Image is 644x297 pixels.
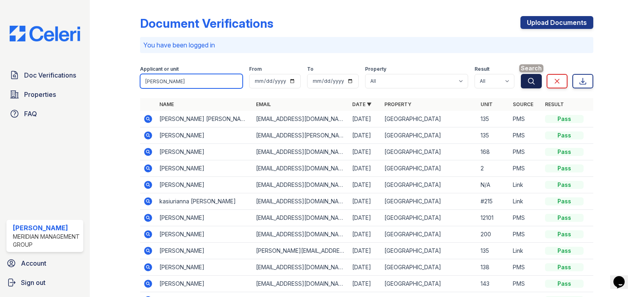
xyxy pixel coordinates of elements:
[156,193,252,210] td: kasiurianna [PERSON_NAME]
[365,66,386,72] label: Property
[253,160,349,177] td: [EMAIL_ADDRESS][DOMAIN_NAME]
[21,278,45,287] span: Sign out
[381,177,477,193] td: [GEOGRAPHIC_DATA]
[520,16,593,29] a: Upload Documents
[156,243,252,259] td: [PERSON_NAME]
[477,210,510,226] td: 12101
[477,226,510,243] td: 200
[156,160,252,177] td: [PERSON_NAME]
[21,258,46,268] span: Account
[352,101,372,107] a: Date ▼
[349,226,381,243] td: [DATE]
[481,101,493,107] a: Unit
[510,111,542,127] td: PMS
[510,177,542,193] td: Link
[349,243,381,259] td: [DATE]
[510,276,542,292] td: PMS
[477,111,510,127] td: 135
[143,40,590,50] p: You have been logged in
[477,259,510,276] td: 138
[256,101,271,107] a: Email
[510,226,542,243] td: PMS
[253,127,349,144] td: [EMAIL_ADDRESS][PERSON_NAME][DOMAIN_NAME]
[545,131,584,139] div: Pass
[156,210,252,226] td: [PERSON_NAME]
[545,247,584,255] div: Pass
[349,160,381,177] td: [DATE]
[156,127,252,144] td: [PERSON_NAME]
[349,177,381,193] td: [DATE]
[156,177,252,193] td: [PERSON_NAME]
[6,106,83,122] a: FAQ
[140,74,243,88] input: Search by name, email, or unit number
[13,233,80,249] div: Meridian Management Group
[13,223,80,233] div: [PERSON_NAME]
[3,26,87,41] img: CE_Logo_Blue-a8612792a0a2168367f1c8372b55b34899dd931a85d93a1a3d3e32e68fde9ad4.png
[545,101,564,107] a: Result
[24,70,76,80] span: Doc Verifications
[477,276,510,292] td: 143
[253,276,349,292] td: [EMAIL_ADDRESS][DOMAIN_NAME]
[545,230,584,238] div: Pass
[510,193,542,210] td: Link
[253,144,349,160] td: [EMAIL_ADDRESS][DOMAIN_NAME]
[477,243,510,259] td: 135
[545,181,584,189] div: Pass
[253,243,349,259] td: [PERSON_NAME][EMAIL_ADDRESS][DOMAIN_NAME]
[253,193,349,210] td: [EMAIL_ADDRESS][DOMAIN_NAME]
[24,109,37,119] span: FAQ
[384,101,411,107] a: Property
[6,86,83,102] a: Properties
[545,197,584,205] div: Pass
[381,111,477,127] td: [GEOGRAPHIC_DATA]
[381,259,477,276] td: [GEOGRAPHIC_DATA]
[610,265,636,289] iframe: chat widget
[475,66,489,72] label: Result
[156,259,252,276] td: [PERSON_NAME]
[140,16,273,31] div: Document Verifications
[156,276,252,292] td: [PERSON_NAME]
[156,226,252,243] td: [PERSON_NAME]
[519,64,543,72] span: Search
[253,111,349,127] td: [EMAIL_ADDRESS][DOMAIN_NAME]
[510,127,542,144] td: PMS
[349,276,381,292] td: [DATE]
[510,160,542,177] td: PMS
[545,263,584,271] div: Pass
[156,111,252,127] td: [PERSON_NAME] [PERSON_NAME]
[510,144,542,160] td: PMS
[477,144,510,160] td: 168
[159,101,174,107] a: Name
[349,144,381,160] td: [DATE]
[381,160,477,177] td: [GEOGRAPHIC_DATA]
[477,193,510,210] td: #215
[349,193,381,210] td: [DATE]
[381,243,477,259] td: [GEOGRAPHIC_DATA]
[545,164,584,172] div: Pass
[381,144,477,160] td: [GEOGRAPHIC_DATA]
[249,66,262,72] label: From
[381,193,477,210] td: [GEOGRAPHIC_DATA]
[253,177,349,193] td: [EMAIL_ADDRESS][DOMAIN_NAME]
[349,259,381,276] td: [DATE]
[521,74,542,88] button: Search
[307,66,314,72] label: To
[140,66,179,72] label: Applicant or unit
[545,148,584,156] div: Pass
[545,280,584,288] div: Pass
[510,243,542,259] td: Link
[349,127,381,144] td: [DATE]
[253,226,349,243] td: [EMAIL_ADDRESS][DOMAIN_NAME]
[545,115,584,123] div: Pass
[545,214,584,222] div: Pass
[513,101,533,107] a: Source
[156,144,252,160] td: [PERSON_NAME]
[381,276,477,292] td: [GEOGRAPHIC_DATA]
[510,210,542,226] td: PMS
[477,177,510,193] td: N/A
[510,259,542,276] td: PMS
[381,127,477,144] td: [GEOGRAPHIC_DATA]
[349,210,381,226] td: [DATE]
[6,67,83,83] a: Doc Verifications
[3,274,87,291] button: Sign out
